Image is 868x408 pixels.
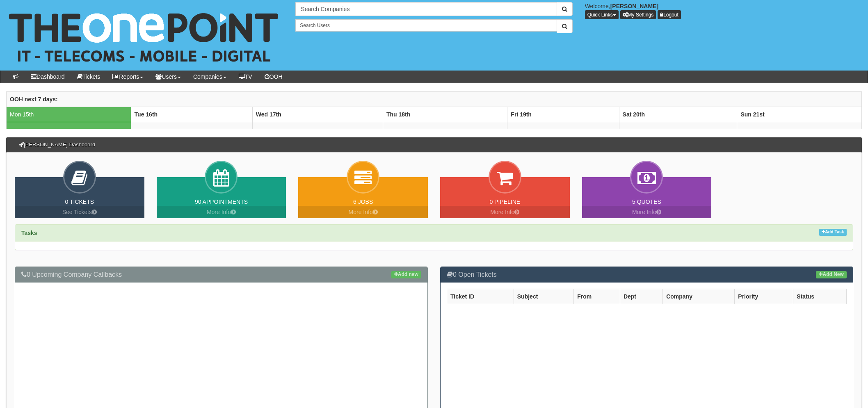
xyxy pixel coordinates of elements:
a: Companies [187,71,233,83]
a: Logout [658,10,681,19]
a: More Info [298,206,428,218]
a: Tickets [71,71,107,83]
a: Reports [106,71,149,83]
a: Add New [816,271,847,278]
a: Add new [391,271,421,278]
a: 90 Appointments [195,198,248,205]
input: Search Users [295,19,557,32]
a: More Info [157,206,286,218]
th: Company [663,289,735,304]
th: Ticket ID [447,289,514,304]
a: Users [149,71,187,83]
b: [PERSON_NAME] [610,3,658,9]
a: 0 Tickets [65,198,94,205]
th: Wed 17th [252,107,383,122]
h3: [PERSON_NAME] Dashboard [15,138,99,152]
strong: Tasks [21,230,37,236]
div: Welcome, [579,2,868,19]
a: Add Task [819,229,847,236]
a: TV [233,71,258,83]
th: Sun 21st [737,107,862,122]
input: Search Companies [295,2,557,16]
a: 0 Pipeline [489,198,520,205]
th: Subject [514,289,573,304]
button: Quick Links [585,10,619,19]
th: Thu 18th [383,107,507,122]
th: OOH next 7 days: [7,92,862,107]
h3: 0 Open Tickets [447,271,847,278]
a: Dashboard [25,71,71,83]
a: 6 Jobs [353,198,373,205]
a: My Settings [620,10,656,19]
h3: 0 Upcoming Company Callbacks [21,271,421,278]
th: Priority [735,289,793,304]
td: Mon 15th [7,107,131,122]
a: 5 Quotes [632,198,661,205]
th: Dept [620,289,662,304]
th: Status [793,289,847,304]
th: From [574,289,620,304]
a: More Info [582,206,712,218]
th: Fri 19th [507,107,619,122]
th: Sat 20th [619,107,737,122]
a: More Info [440,206,570,218]
th: Tue 16th [131,107,252,122]
a: See Tickets [15,206,144,218]
a: OOH [258,71,289,83]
